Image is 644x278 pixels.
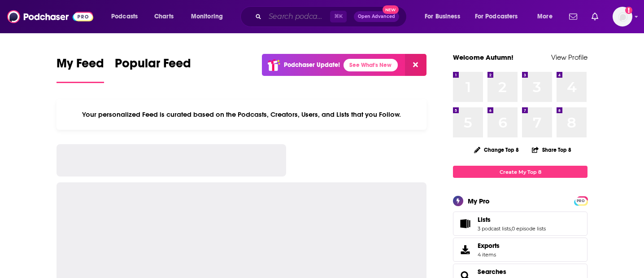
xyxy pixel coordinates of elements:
[453,166,587,178] a: Create My Top 8
[478,216,491,224] span: Lists
[354,11,399,22] button: Open AdvancedNew
[57,99,426,130] div: Your personalized Feed is curated based on the Podcasts, Creators, Users, and Lists that you Follow.
[511,225,512,232] span: ,
[453,212,587,236] span: Lists
[148,9,179,24] a: Charts
[453,238,587,262] a: Exports
[185,9,235,24] button: open menu
[469,144,524,155] button: Change Top 8
[453,53,513,62] a: Welcome Autumn!
[575,198,586,204] span: PRO
[478,242,500,250] span: Exports
[613,7,632,26] span: Logged in as autumncomm
[249,6,415,27] div: Search podcasts, credits, & more...
[613,7,632,26] button: Show profile menu
[531,9,564,24] button: open menu
[115,56,191,76] span: Popular Feed
[111,10,138,23] span: Podcasts
[425,10,460,23] span: For Business
[456,243,474,256] span: Exports
[57,56,104,76] span: My Feed
[330,11,347,22] span: ⌘ K
[265,9,330,24] input: Search podcasts, credits, & more...
[383,5,399,14] span: New
[469,9,531,24] button: open menu
[115,56,191,83] a: Popular Feed
[613,7,632,26] img: User Profile
[537,10,553,23] span: More
[478,216,546,224] a: Lists
[418,9,471,24] button: open menu
[358,14,395,19] span: Open Advanced
[625,7,632,14] svg: Add a profile image
[191,10,223,23] span: Monitoring
[531,141,572,159] button: Share Top 8
[105,9,149,24] button: open menu
[551,53,587,62] a: View Profile
[478,252,500,258] span: 4 items
[478,268,506,276] a: Searches
[57,56,104,83] a: My Feed
[154,10,174,23] span: Charts
[344,59,398,71] a: See What's New
[588,9,602,24] a: Show notifications dropdown
[7,8,93,25] img: Podchaser - Follow, Share and Rate Podcasts
[456,217,474,230] a: Lists
[468,197,490,205] div: My Pro
[575,197,586,204] a: PRO
[512,225,546,232] a: 0 episode lists
[475,10,518,23] span: For Podcasters
[478,225,511,232] a: 3 podcast lists
[566,9,581,24] a: Show notifications dropdown
[284,61,340,69] p: Podchaser Update!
